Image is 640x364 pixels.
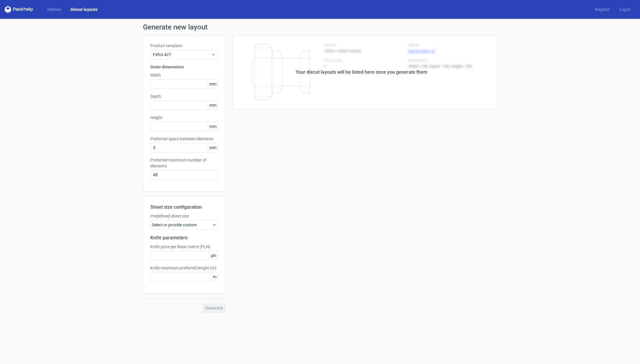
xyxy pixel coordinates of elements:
h2: Sheet size configuration [150,204,218,211]
span: mm [208,80,218,88]
label: Predefined sheet size [150,213,218,219]
div: Select or provide custom [150,220,218,230]
a: Register [590,6,615,12]
span: pln [209,251,218,260]
h2: Knife parameters [150,234,218,241]
div: Your diecut layouts will be listed here once you generate them [296,69,427,76]
label: Knife price per linear metre (PLN) [150,244,218,250]
span: mm [208,101,218,110]
label: Product template [150,43,218,49]
span: mm [208,143,218,152]
label: Height [150,115,218,121]
label: Preferred maximum number of elements [150,157,218,169]
h1: Generate new layout [143,24,497,31]
span: Fefco 427 [153,52,211,57]
label: Width [150,72,218,78]
a: Diecut layouts [66,6,102,12]
span: m [211,272,218,281]
label: Preferred space between elements [150,136,218,142]
span: mm [208,122,218,131]
label: Depth [150,93,218,99]
a: Log in [615,6,635,12]
h3: Outer dimensions [150,64,218,70]
a: Dielines [43,6,66,12]
label: Knife maximum preferred lenght (m) [150,265,218,271]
